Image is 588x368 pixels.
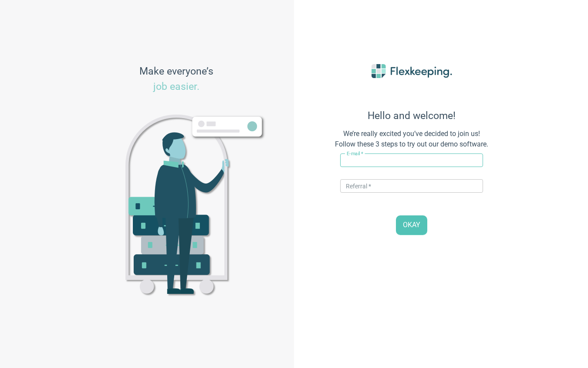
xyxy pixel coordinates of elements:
[153,81,199,92] span: job easier.
[396,215,427,235] button: OKAY
[316,110,507,122] span: Hello and welcome!
[316,129,507,150] span: We’re really excited you’ve decided to join us! Follow these 3 steps to try out our demo software.
[403,220,420,230] span: OKAY
[139,64,213,95] span: Make everyone’s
